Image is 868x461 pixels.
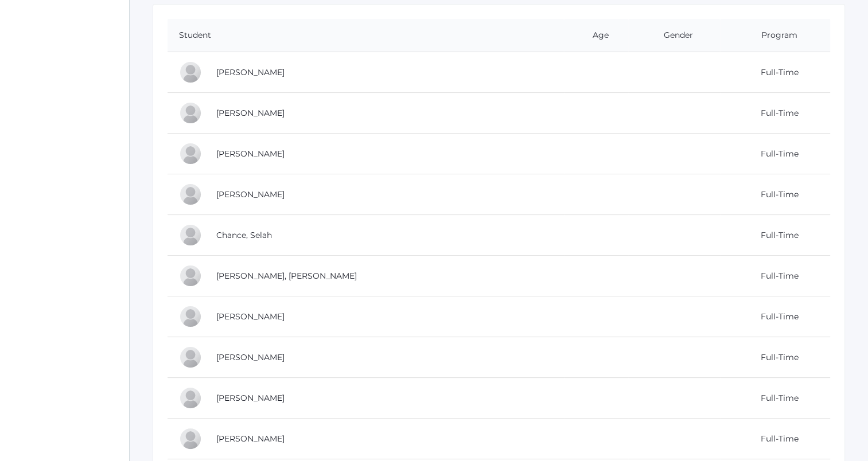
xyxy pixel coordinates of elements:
[216,433,285,444] a: [PERSON_NAME]
[720,256,830,296] td: Full-Time
[216,311,285,322] a: [PERSON_NAME]
[216,230,272,240] a: Chance, Selah
[720,378,830,419] td: Full-Time
[720,215,830,256] td: Full-Time
[179,101,202,124] div: Gabby Brozek
[216,108,285,118] a: [PERSON_NAME]
[720,174,830,215] td: Full-Time
[720,19,830,52] th: Program
[179,427,202,450] div: Raelyn Hazen
[179,386,202,409] div: Rachel Hayton
[720,296,830,337] td: Full-Time
[720,52,830,93] td: Full-Time
[216,271,357,281] a: [PERSON_NAME], [PERSON_NAME]
[564,19,628,52] th: Age
[720,419,830,459] td: Full-Time
[179,61,202,84] div: Josey Baker
[216,393,285,403] a: [PERSON_NAME]
[216,149,285,159] a: [PERSON_NAME]
[720,337,830,378] td: Full-Time
[179,346,202,369] div: Chase Farnes
[216,67,285,77] a: [PERSON_NAME]
[720,134,830,174] td: Full-Time
[168,19,564,52] th: Student
[179,264,202,287] div: Presley Davenport
[179,183,202,206] div: Eva Carr
[216,352,285,362] a: [PERSON_NAME]
[179,224,202,247] div: Selah Chance
[628,19,720,52] th: Gender
[720,93,830,134] td: Full-Time
[179,142,202,165] div: Pierce Brozek
[216,189,285,200] a: [PERSON_NAME]
[179,305,202,328] div: Levi Erner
